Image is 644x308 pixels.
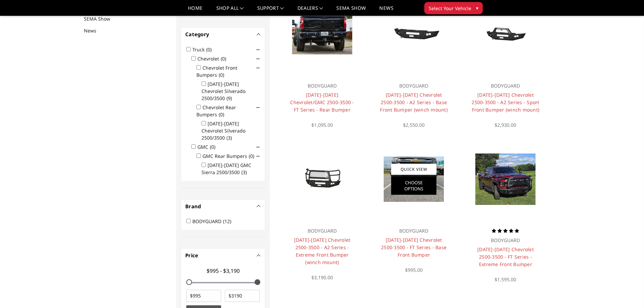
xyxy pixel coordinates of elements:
span: $2,930.00 [495,122,516,128]
h4: Price [185,252,261,259]
span: $995.00 [405,267,423,273]
p: BODYGUARD [380,227,448,235]
p: BODYGUARD [380,82,448,90]
span: (3) [241,169,247,175]
a: Home [188,6,202,16]
span: $1,595.00 [495,276,516,283]
span: Click to show/hide children [256,106,260,109]
button: - [257,205,261,208]
a: shop all [216,6,244,16]
a: SEMA Show [336,6,366,16]
a: News [84,27,105,34]
a: [DATE]-[DATE] Chevrolet 2500-3500 - A2 Series - Base Front Bumper (winch mount) [380,92,448,113]
p: BODYGUARD [288,227,356,235]
span: (0) [219,72,224,78]
a: Choose Options [391,176,436,195]
span: (9) [226,95,232,101]
span: (3) [226,135,232,141]
label: GMC Rear Bumpers [202,153,258,159]
button: - [257,32,261,36]
label: Chevrolet [197,55,230,62]
p: BODYGUARD [288,82,356,90]
label: [DATE]-[DATE] Chevrolet Silverado 2500/3500 [201,120,245,141]
span: $2,550.00 [403,122,425,128]
label: Chevrolet Rear Bumpers [196,104,236,118]
a: [DATE]-[DATE] Chevrolet 2500-3500 - A2 Series - Extreme Front Bumper (winch mount) [294,237,351,265]
label: Truck [192,46,216,53]
span: Click to show/hide children [256,57,260,61]
a: [DATE]-[DATE] Chevrolet 2500-3500 - FT Series - Base Front Bumper [381,237,447,258]
span: Select Your Vehicle [429,5,471,12]
button: - [257,254,261,257]
label: GMC [197,144,219,150]
a: News [379,6,393,16]
label: Chevrolet Front Bumpers [196,65,237,78]
span: (0) [210,144,215,150]
span: Click to show/hide children [256,66,260,70]
span: (0) [249,153,254,159]
a: [DATE]-[DATE] Chevrolet 2500-3500 - A2 Series - Sport Front Bumper (winch mount) [472,92,539,113]
span: (0) [221,55,226,62]
input: $995 [186,290,221,302]
h4: Brand [185,203,261,210]
iframe: Chat Widget [610,276,644,308]
span: Click to show/hide children [256,48,260,51]
span: (12) [223,218,231,224]
span: ▾ [476,4,478,11]
button: Select Your Vehicle [424,2,483,14]
label: [DATE]-[DATE] Chevrolet Silverado 2500/3500 [201,81,245,101]
h4: Category [185,30,261,38]
span: Click to show/hide children [256,155,260,158]
label: [DATE]-[DATE] GMC Sierra 2500/3500 [201,162,251,175]
input: $3190 [225,290,260,302]
span: $3,190.00 [311,274,333,281]
a: Dealers [297,6,323,16]
a: SEMA Show [84,15,119,22]
p: BODYGUARD [472,236,540,244]
a: Support [257,6,284,16]
span: (0) [206,46,212,53]
a: [DATE]-[DATE] Chevrolet/GMC 2500-3500 - FT Series - Rear Bumper [290,92,354,113]
p: BODYGUARD [472,82,540,90]
a: Quick View [391,164,436,175]
span: (0) [219,111,224,118]
span: $1,095.00 [311,122,333,128]
label: BODYGUARD [192,218,235,224]
a: [DATE]-[DATE] Chevrolet 2500-3500 - FT Series - Extreme Front Bumper [477,246,534,267]
span: Click to show/hide children [256,145,260,149]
